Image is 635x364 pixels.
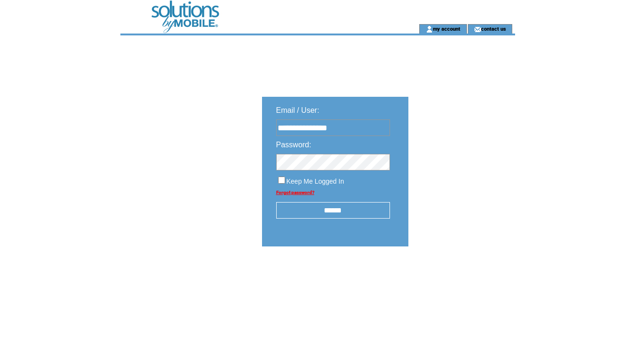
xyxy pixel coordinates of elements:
[433,25,460,32] a: my account
[481,25,506,32] a: contact us
[426,25,433,33] img: account_icon.gif
[276,190,314,195] a: Forgot password?
[436,270,483,282] img: transparent.png
[276,141,312,149] span: Password:
[276,106,320,114] span: Email / User:
[287,178,344,185] span: Keep Me Logged In
[474,25,481,33] img: contact_us_icon.gif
